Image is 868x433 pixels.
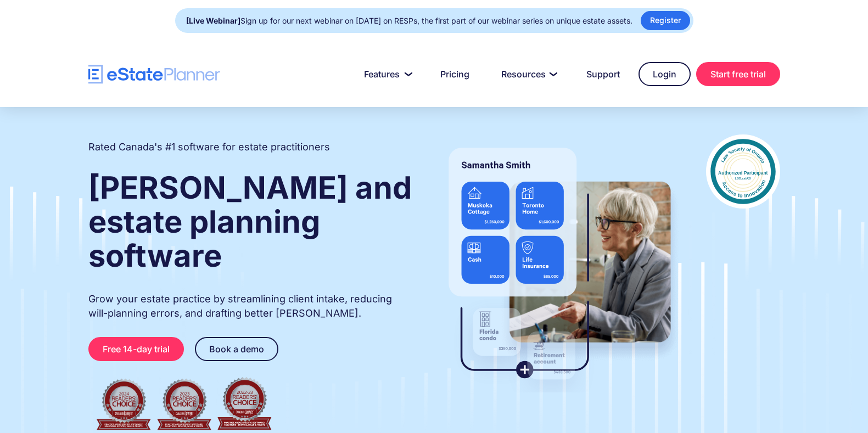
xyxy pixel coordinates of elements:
[88,140,330,154] h2: Rated Canada's #1 software for estate practitioners
[427,63,483,85] a: Pricing
[186,16,240,25] strong: [Live Webinar]
[696,62,780,86] a: Start free trial
[435,134,684,392] img: estate planner showing wills to their clients, using eState Planner, a leading estate planning so...
[488,63,568,85] a: Resources
[351,63,422,85] a: Features
[88,337,184,361] a: Free 14-day trial
[195,337,278,361] a: Book a demo
[186,13,632,29] div: Sign up for our next webinar on [DATE] on RESPs, the first part of our webinar series on unique e...
[573,63,633,85] a: Support
[88,292,413,320] p: Grow your estate practice by streamlining client intake, reducing will-planning errors, and draft...
[641,11,690,30] a: Register
[639,62,691,86] a: Login
[88,65,220,84] a: home
[88,169,412,274] strong: [PERSON_NAME] and estate planning software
